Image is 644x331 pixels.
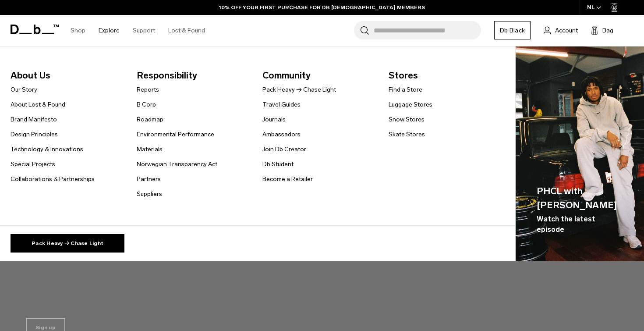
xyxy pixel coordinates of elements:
span: Bag [602,26,613,35]
a: Technology & Innovations [11,145,83,154]
a: Our Story [11,85,37,94]
span: Community [262,68,375,82]
a: Skate Stores [389,130,425,139]
a: Find a Store [389,85,422,94]
a: Explore [99,15,120,46]
img: Db [516,46,644,262]
a: Brand Manifesto [11,115,57,124]
a: Suppliers [137,189,162,199]
a: Join Db Creator [262,145,306,154]
a: Pack Heavy → Chase Light [11,234,124,253]
span: Watch the latest episode [537,214,623,235]
a: B Corp [137,100,156,109]
a: Db Student [262,160,294,169]
span: Responsibility [137,68,249,82]
a: Db Black [494,21,531,39]
button: Bag [591,25,613,36]
a: 10% OFF YOUR FIRST PURCHASE FOR DB [DEMOGRAPHIC_DATA] MEMBERS [219,4,425,11]
a: PHCL with [PERSON_NAME] Watch the latest episode Db [516,46,644,262]
a: Support [133,15,155,46]
a: Norwegian Transparency Act [137,160,217,169]
a: Snow Stores [389,115,425,124]
nav: Main Navigation [64,15,212,46]
a: Lost & Found [168,15,205,46]
a: Partners [137,174,161,184]
a: Account [544,25,578,36]
a: Special Projects [11,160,55,169]
a: Shop [71,15,85,46]
a: Environmental Performance [137,130,214,139]
a: Pack Heavy → Chase Light [262,85,336,94]
span: About Us [11,68,123,82]
a: Become a Retailer [262,174,313,184]
a: About Lost & Found [11,100,65,109]
a: Journals [262,115,286,124]
span: Stores [389,68,501,82]
a: Luggage Stores [389,100,432,109]
a: Roadmap [137,115,163,124]
a: Reports [137,85,159,94]
a: Travel Guides [262,100,301,109]
a: Ambassadors [262,130,301,139]
a: Materials [137,145,163,154]
a: Collaborations & Partnerships [11,174,95,184]
a: Design Principles [11,130,58,139]
span: Account [555,26,578,35]
span: PHCL with [PERSON_NAME] [537,184,623,212]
